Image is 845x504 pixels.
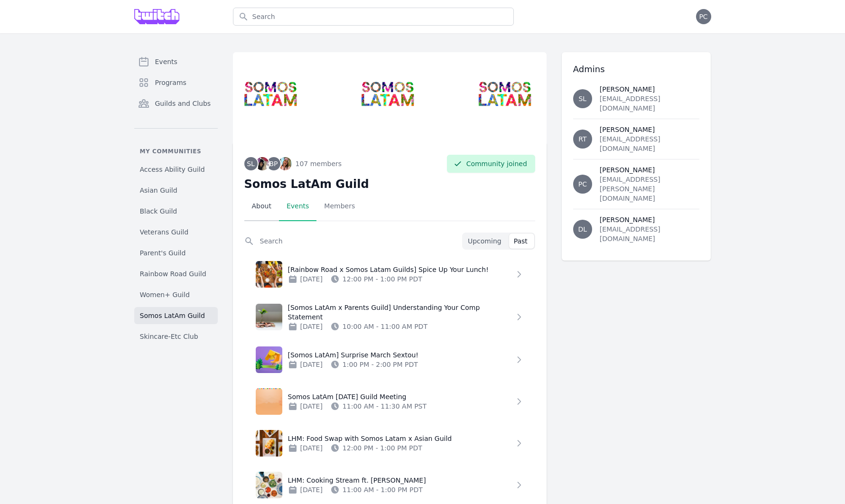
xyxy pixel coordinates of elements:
[140,290,190,299] span: Women+ Guild
[323,485,423,495] div: 11:00 AM - 1:00 PM PDT
[288,360,323,369] div: [DATE]
[600,175,700,203] div: [EMAIL_ADDRESS][PERSON_NAME][DOMAIN_NAME]
[288,350,514,360] p: [Somos LatAm] Surprise March Sextou!
[447,155,535,173] button: Community joined
[155,78,186,87] span: Programs
[244,422,535,464] a: LHM: Food Swap with Somos Latam x Asian Guild[DATE]12:00 PM - 1:00 PM PDT
[323,360,418,369] div: 1:00 PM - 2:00 PM PDT
[288,274,323,284] div: [DATE]
[600,84,700,94] div: [PERSON_NAME]
[134,73,218,92] a: Programs
[155,57,177,66] span: Events
[244,233,462,250] input: Search
[600,134,700,153] div: [EMAIL_ADDRESS][DOMAIN_NAME]
[269,160,278,167] span: BP
[244,177,535,192] h2: Somos LatAm Guild
[134,244,218,261] a: Parent's Guild
[140,269,206,279] span: Rainbow Road Guild
[134,182,218,199] a: Asian Guild
[244,295,535,339] a: [Somos LatAm x Parents Guild] Understanding Your Comp Statement[DATE]10:00 AM - 11:00 AM PDT
[288,485,323,495] div: [DATE]
[279,192,316,221] a: Events
[233,8,514,26] input: Search
[573,64,700,75] h3: Admins
[244,192,279,221] a: About
[509,233,534,249] button: Past
[578,136,586,142] span: RT
[600,224,700,243] div: [EMAIL_ADDRESS][DOMAIN_NAME]
[323,322,427,331] div: 10:00 AM - 11:00 AM PDT
[578,181,587,187] span: PC
[288,322,323,331] div: [DATE]
[463,233,508,249] button: Upcoming
[134,224,218,241] a: Veterans Guild
[288,392,514,401] p: Somos LatAm [DATE] Guild Meeting
[140,248,186,258] span: Parent's Guild
[140,186,177,195] span: Asian Guild
[578,226,587,233] span: DL
[696,9,711,24] button: PC
[155,99,211,108] span: Guilds and Clubs
[288,401,323,411] div: [DATE]
[134,9,180,24] img: Grove
[134,286,218,303] a: Women+ Guild
[600,215,700,224] div: [PERSON_NAME]
[244,381,535,422] a: Somos LatAm [DATE] Guild Meeting[DATE]11:00 AM - 11:30 AM PST
[296,159,342,168] span: 107 members
[140,311,205,320] span: Somos LatAm Guild
[600,165,700,175] div: [PERSON_NAME]
[578,95,586,102] span: SL
[288,443,323,453] div: [DATE]
[247,160,255,167] span: SL
[140,206,177,216] span: Black Guild
[468,236,501,246] span: Upcoming
[323,401,427,411] div: 11:00 AM - 11:30 AM PST
[244,253,535,295] a: [Rainbow Road x Somos Latam Guilds] Spice Up Your Lunch![DATE]12:00 PM - 1:00 PM PDT
[600,125,700,134] div: [PERSON_NAME]
[316,192,362,221] a: Members
[134,203,218,220] a: Black Guild
[514,236,528,246] span: Past
[140,332,198,341] span: Skincare-Etc Club
[134,265,218,282] a: Rainbow Road Guild
[288,434,514,443] p: LHM: Food Swap with Somos Latam x Asian Guild
[140,165,205,174] span: Access Ability Guild
[134,161,218,178] a: Access Ability Guild
[134,148,218,155] p: My communities
[134,307,218,324] a: Somos LatAm Guild
[288,476,514,485] p: LHM: Cooking Stream ft. [PERSON_NAME]
[288,265,514,274] p: [Rainbow Road x Somos Latam Guilds] Spice Up Your Lunch!
[134,52,218,345] nav: Sidebar
[699,13,707,20] span: PC
[134,94,218,113] a: Guilds and Clubs
[323,443,422,453] div: 12:00 PM - 1:00 PM PDT
[288,303,514,322] p: [Somos LatAm x Parents Guild] Understanding Your Comp Statement
[323,274,422,284] div: 12:00 PM - 1:00 PM PDT
[244,339,535,381] a: [Somos LatAm] Surprise March Sextou![DATE]1:00 PM - 2:00 PM PDT
[134,328,218,345] a: Skincare-Etc Club
[140,227,189,237] span: Veterans Guild
[600,94,700,113] div: [EMAIL_ADDRESS][DOMAIN_NAME]
[134,52,218,71] a: Events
